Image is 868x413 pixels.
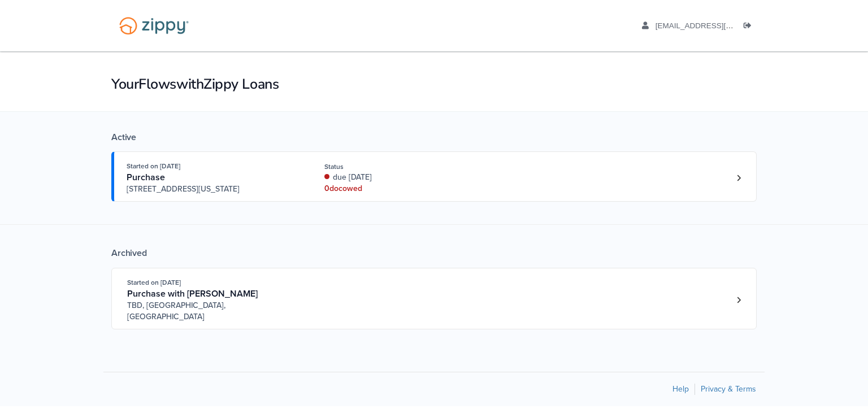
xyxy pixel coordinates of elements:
div: Archived [111,247,757,259]
a: Open loan 4167094 [111,151,757,202]
img: Logo [112,11,196,40]
span: [STREET_ADDRESS][US_STATE] [127,184,299,195]
span: Purchase with [PERSON_NAME] [127,288,258,299]
div: Active [111,132,757,143]
a: Open loan 4146287 [111,268,757,329]
a: Log out [744,21,756,33]
a: Loan number 4167094 [730,169,747,186]
a: Loan number 4146287 [730,292,747,308]
span: TBD, [GEOGRAPHIC_DATA], [GEOGRAPHIC_DATA] [127,300,300,323]
a: edit profile [642,21,785,33]
a: Privacy & Terms [701,384,756,394]
div: due [DATE] [324,172,475,183]
span: Started on [DATE] [127,162,180,170]
div: 0 doc owed [324,183,475,194]
h1: Your Flows with Zippy Loans [111,75,757,94]
a: Help [672,384,689,394]
span: mariagraff17@outlook.com [656,21,785,30]
div: Status [324,162,475,172]
span: Purchase [127,172,165,183]
span: Started on [DATE] [127,279,181,286]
